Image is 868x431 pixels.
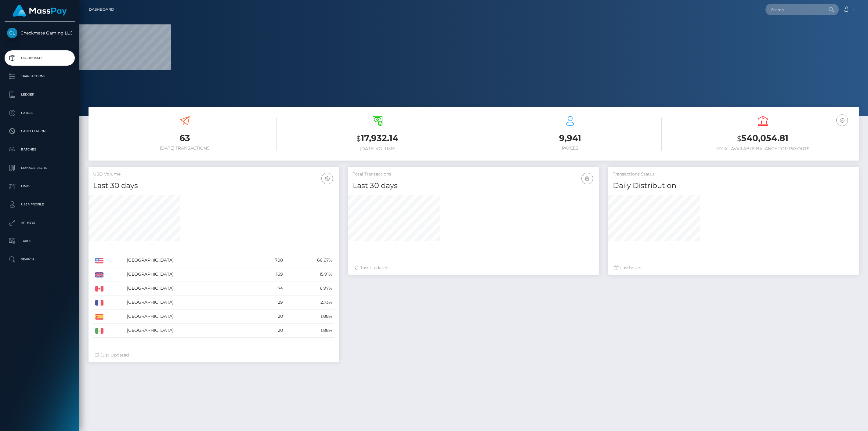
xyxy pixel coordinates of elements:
input: Search... [765,4,823,15]
p: User Profile [7,200,72,209]
a: Dashboard [5,50,75,66]
p: Links [7,182,72,191]
a: Ledger [5,87,75,102]
td: [GEOGRAPHIC_DATA] [125,281,254,295]
small: $ [737,134,741,143]
img: GB.png [95,272,103,277]
p: Payees [7,108,72,118]
h4: Last 30 days [353,180,594,191]
a: Manage Users [5,160,75,176]
td: 6.97% [285,281,335,295]
a: Batches [5,142,75,157]
div: Just Updated [354,265,593,271]
img: US.png [95,258,103,263]
td: 169 [254,267,285,281]
p: Search [7,255,72,264]
a: Search [5,252,75,267]
h6: [DATE] Volume [286,146,469,151]
a: Transactions [5,69,75,84]
td: 66.67% [285,253,335,267]
p: Ledger [7,90,72,99]
h5: Total Transactions [353,171,594,177]
h3: 17,932.14 [286,132,469,145]
td: 2.73% [285,295,335,310]
h5: Transactions Status [613,171,854,177]
td: 20 [254,310,285,324]
a: Dashboard [89,3,114,16]
img: MX.png [95,328,103,334]
img: Checkmate Gaming LLC [7,28,17,38]
h6: Total Available Balance for Payouts [671,146,854,151]
p: Batches [7,145,72,154]
small: $ [356,134,361,143]
td: [GEOGRAPHIC_DATA] [125,295,254,310]
a: Cancellations [5,124,75,139]
h3: 540,054.81 [671,132,854,145]
h5: USD Volume [93,171,335,177]
td: 29 [254,295,285,310]
p: Transactions [7,72,72,81]
a: API Keys [5,215,75,230]
h4: Last 30 days [93,180,335,191]
h6: Payees [478,146,662,151]
div: Just Updated [95,352,333,358]
img: CA.png [95,286,103,292]
td: 1.88% [285,324,335,338]
p: Cancellations [7,127,72,136]
td: [GEOGRAPHIC_DATA] [125,324,254,338]
a: Payees [5,105,75,121]
a: Taxes [5,234,75,249]
td: 15.91% [285,267,335,281]
h4: Daily Distribution [613,180,854,191]
p: Taxes [7,237,72,246]
p: Dashboard [7,53,72,63]
td: 708 [254,253,285,267]
p: API Keys [7,218,72,227]
td: 1.88% [285,310,335,324]
td: [GEOGRAPHIC_DATA] [125,253,254,267]
td: [GEOGRAPHIC_DATA] [125,267,254,281]
h3: 9,941 [478,132,662,144]
a: User Profile [5,197,75,212]
h3: 63 [93,132,277,144]
span: Checkmate Gaming LLC [5,30,75,36]
td: [GEOGRAPHIC_DATA] [125,310,254,324]
td: 74 [254,281,285,295]
td: 20 [254,324,285,338]
a: Links [5,179,75,194]
img: ES.png [95,314,103,320]
h6: [DATE] Transactions [93,146,277,151]
img: FR.png [95,300,103,306]
p: Manage Users [7,163,72,172]
div: Last hours [614,265,853,271]
img: MassPay Logo [13,5,67,17]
